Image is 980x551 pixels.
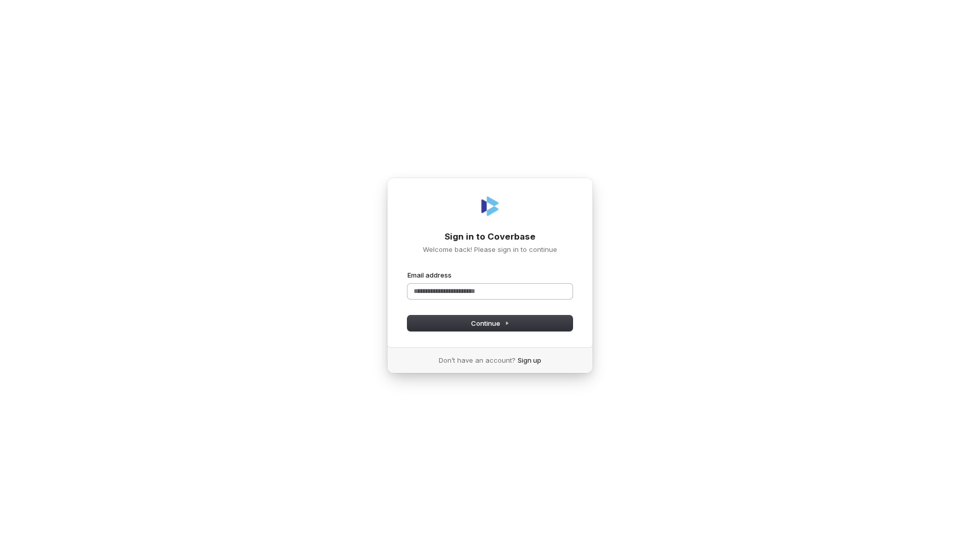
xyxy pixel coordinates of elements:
button: Continue [407,316,573,331]
img: Coverbase [478,194,502,219]
label: Email address [407,270,452,280]
span: Continue [471,319,509,328]
span: Don’t have an account? [439,356,516,365]
a: Sign up [518,356,541,365]
h1: Sign in to Coverbase [407,231,573,243]
p: Welcome back! Please sign in to continue [407,245,573,254]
